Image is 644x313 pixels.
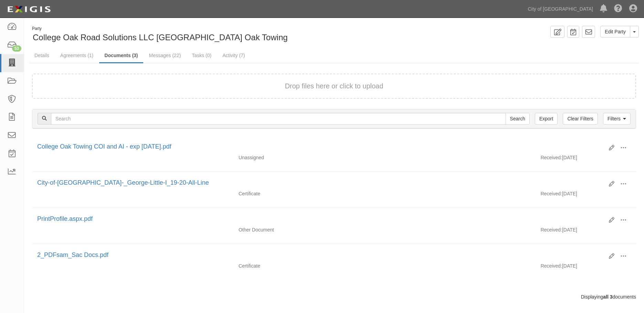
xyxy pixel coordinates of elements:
div: 53 [12,45,21,52]
a: Tasks (0) [187,48,217,62]
i: Help Center - Complianz [614,5,622,13]
div: College Oak Road Solutions LLC dba College Oak Towing [29,26,329,43]
div: [DATE] [536,190,636,201]
div: Other Document [233,226,385,233]
div: City-of-Sacramento-_George-Little-I_19-20-All-Line [37,179,604,187]
a: City-of-[GEOGRAPHIC_DATA]-_George-Little-I_19-20-All-Line [37,179,209,186]
a: City of [GEOGRAPHIC_DATA] [524,2,596,16]
div: Displaying documents [27,293,641,300]
a: College Oak Towing COI and AI - exp [DATE].pdf [37,143,172,150]
div: Certificate [233,190,385,197]
div: Effective - Expiration [384,226,536,227]
div: College Oak Towing COI and AI - exp 3-1-2026.pdf [37,142,604,151]
div: [DATE] [536,226,636,237]
div: [DATE] [536,262,636,273]
div: Certificate [233,262,385,269]
p: Received: [541,226,562,233]
a: Activity (7) [217,48,250,62]
img: logo-5460c22ac91f19d4615b14bd174203de0afe785f0fc80cf4dbbc73dc1793850b.png [5,3,53,15]
div: [DATE] [536,154,636,164]
div: Party [32,26,288,32]
a: Agreements (1) [55,48,98,62]
div: Effective - Expiration [384,190,536,191]
a: Messages (22) [144,48,186,62]
a: Clear Filters [563,113,598,125]
p: Received: [541,190,562,197]
div: Effective - Expiration [384,262,536,263]
button: Drop files here or click to upload [285,81,383,91]
div: PrintProfile.aspx.pdf [37,215,604,224]
input: Search [51,113,506,125]
a: Documents (3) [99,48,143,63]
span: College Oak Road Solutions LLC [GEOGRAPHIC_DATA] Oak Towing [33,33,288,42]
input: Search [506,113,530,125]
p: Received: [541,154,562,161]
b: all 3 [603,294,612,300]
p: Received: [541,262,562,269]
a: 2_PDFsam_Sac Docs.pdf [37,251,108,258]
a: Filters [603,113,631,125]
a: Export [535,113,558,125]
a: Details [29,48,54,62]
a: Edit Party [600,26,630,37]
a: PrintProfile.aspx.pdf [37,215,93,222]
div: Unassigned [233,154,385,161]
div: 2_PDFsam_Sac Docs.pdf [37,251,604,260]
